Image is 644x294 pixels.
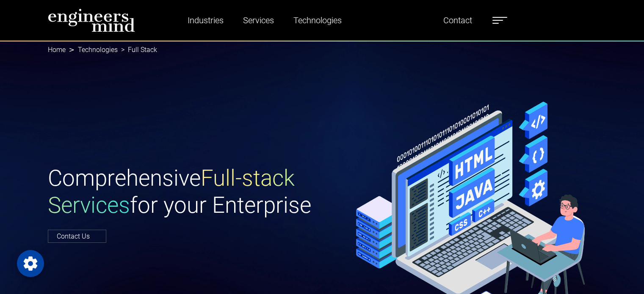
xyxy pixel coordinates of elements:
a: Home [48,46,66,54]
img: logo [48,8,135,32]
li: Full Stack [118,45,157,55]
a: Technologies [78,46,118,54]
a: Technologies [290,11,345,30]
a: Services [240,11,277,30]
a: Contact Us [48,230,106,243]
span: Full-stack Services [48,165,295,218]
a: Industries [184,11,227,30]
h1: Comprehensive for your Enterprise [48,165,317,219]
a: Contact [440,11,475,30]
nav: breadcrumb [48,41,597,59]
